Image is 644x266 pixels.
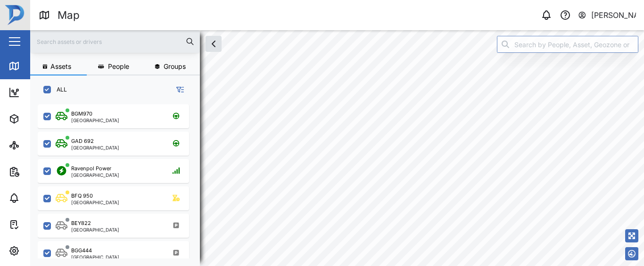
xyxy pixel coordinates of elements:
div: [PERSON_NAME] [591,9,636,21]
button: [PERSON_NAME] [578,8,636,22]
div: [GEOGRAPHIC_DATA] [71,173,119,177]
span: Assets [50,63,71,70]
div: Dashboard [25,87,67,98]
div: Map [58,7,80,24]
div: [GEOGRAPHIC_DATA] [71,255,119,259]
div: Ravenpol Power [71,165,111,173]
div: Assets [25,114,54,124]
div: GAD 692 [71,137,94,145]
div: Settings [25,246,58,256]
div: Reports [25,166,57,177]
div: [GEOGRAPHIC_DATA] [71,200,119,205]
div: [GEOGRAPHIC_DATA] [71,145,119,150]
div: Sites [25,140,47,150]
div: [GEOGRAPHIC_DATA] [71,227,119,232]
input: Search by People, Asset, Geozone or Place [497,36,638,53]
div: BEY822 [71,219,91,227]
div: Tasks [25,219,50,230]
div: [GEOGRAPHIC_DATA] [71,118,119,123]
div: Map [25,61,46,71]
div: BGG444 [71,247,92,255]
div: BFQ 950 [71,192,93,200]
input: Search assets or drivers [36,34,194,49]
span: People [108,63,129,70]
label: ALL [51,86,67,93]
canvas: Map [30,30,644,266]
img: Main Logo [5,5,25,25]
div: Alarms [25,193,54,203]
span: Groups [164,63,186,70]
div: BGM970 [71,110,92,118]
div: grid [38,101,199,258]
